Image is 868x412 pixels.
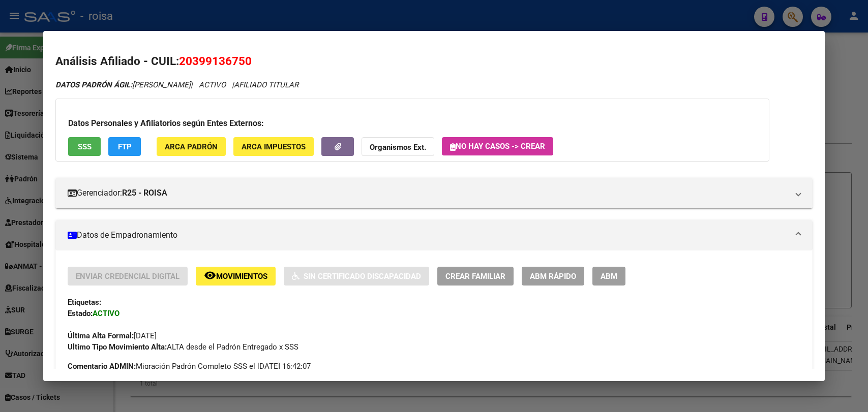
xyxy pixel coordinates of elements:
[833,377,858,402] iframe: Intercom live chat
[68,117,757,130] h3: Datos Personales y Afiliatorios según Entes Externos:
[55,220,812,250] mat-expansion-panel-header: Datos de Empadronamiento
[370,143,426,152] strong: Organismos Ext.
[68,298,101,307] strong: Etiquetas:
[68,331,157,340] span: [DATE]
[242,142,306,151] span: ARCA Impuestos
[601,272,617,281] span: ABM
[68,267,188,286] button: Enviar Credencial Digital
[122,187,167,199] strong: R25 - ROISA
[233,137,314,156] button: ARCA Impuestos
[93,309,119,318] strong: ACTIVO
[55,178,812,208] mat-expansion-panel-header: Gerenciador:R25 - ROISA
[68,187,788,199] mat-panel-title: Gerenciador:
[216,272,267,281] span: Movimientos
[76,272,179,281] span: Enviar Credencial Digital
[68,331,134,340] strong: Última Alta Formal:
[530,272,576,281] span: ABM Rápido
[165,142,218,151] span: ARCA Padrón
[118,142,132,151] span: FTP
[592,267,625,286] button: ABM
[55,80,132,89] strong: DATOS PADRÓN ÁGIL:
[55,80,298,89] i: | ACTIVO |
[204,269,216,281] mat-icon: remove_red_eye
[196,267,276,286] button: Movimientos
[522,267,584,286] button: ABM Rápido
[450,142,545,151] span: No hay casos -> Crear
[442,137,553,155] button: No hay casos -> Crear
[445,272,505,281] span: Crear Familiar
[234,80,298,89] span: AFILIADO TITULAR
[55,53,812,70] h2: Análisis Afiliado - CUIL:
[68,309,93,318] strong: Estado:
[68,342,298,352] span: ALTA desde el Padrón Entregado x SSS
[108,137,141,156] button: FTP
[55,80,191,89] span: [PERSON_NAME]
[68,362,136,371] strong: Comentario ADMIN:
[68,361,311,372] span: Migración Padrón Completo SSS el [DATE] 16:42:07
[68,229,788,241] mat-panel-title: Datos de Empadronamiento
[284,267,429,286] button: Sin Certificado Discapacidad
[68,137,101,156] button: SSS
[68,342,167,352] strong: Ultimo Tipo Movimiento Alta:
[437,267,514,286] button: Crear Familiar
[78,142,92,151] span: SSS
[179,54,252,68] span: 20399136750
[157,137,226,156] button: ARCA Padrón
[304,272,421,281] span: Sin Certificado Discapacidad
[362,137,434,156] button: Organismos Ext.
